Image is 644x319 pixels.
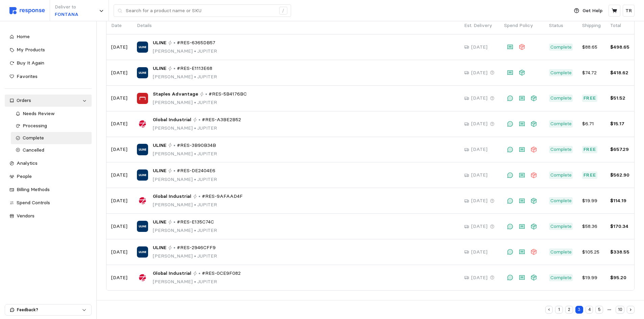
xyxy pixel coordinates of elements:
[471,274,487,282] p: [DATE]
[137,169,148,181] img: ULINE
[177,244,216,251] span: #RES-2946CFF9
[5,304,91,315] button: Feedback?
[5,197,92,209] a: Spend Controls
[5,71,92,83] a: Favorites
[111,95,127,102] p: [DATE]
[610,22,629,29] p: Total
[504,22,540,29] p: Spend Policy
[610,248,629,256] p: $338.55
[550,120,572,128] p: Complete
[193,253,197,259] span: •
[550,223,572,230] p: Complete
[111,171,127,179] p: [DATE]
[610,274,629,282] p: $95.20
[471,95,487,102] p: [DATE]
[153,201,243,209] p: [PERSON_NAME] JUPITER
[17,173,32,179] span: People
[209,90,247,98] span: #RES-5B4176BC
[23,135,44,141] span: Complete
[471,146,487,153] p: [DATE]
[11,132,92,144] a: Complete
[471,223,487,230] p: [DATE]
[193,227,197,233] span: •
[153,167,166,175] span: ULINE
[137,67,148,78] img: ULINE
[137,118,148,129] img: Global Industrial
[550,274,572,282] p: Complete
[193,202,197,208] span: •
[23,147,44,153] span: Cancelled
[610,197,629,205] p: $114.19
[17,97,80,104] div: Orders
[610,146,629,153] p: $657.29
[173,244,175,251] p: •
[177,218,214,226] span: #RES-E135C74C
[177,142,216,149] span: #RES-3B90B34B
[17,73,38,79] span: Favorites
[153,65,166,72] span: ULINE
[137,195,148,206] img: Global Industrial
[565,306,573,314] button: 2
[616,306,624,314] button: 10
[193,176,197,182] span: •
[471,171,487,179] p: [DATE]
[137,272,148,283] img: Global Industrial
[610,69,629,77] p: $418.62
[550,197,572,205] p: Complete
[193,151,197,157] span: •
[173,65,175,72] p: •
[11,120,92,132] a: Processing
[198,193,200,200] p: •
[153,176,217,183] p: [PERSON_NAME] JUPITER
[55,11,78,18] p: FONTANA
[153,227,217,234] p: [PERSON_NAME] JUPITER
[137,42,148,53] img: ULINE
[198,270,200,277] p: •
[582,22,601,29] p: Shipping
[153,99,247,106] p: [PERSON_NAME] JUPITER
[153,252,217,260] p: [PERSON_NAME] JUPITER
[550,69,572,77] p: Complete
[550,146,572,153] p: Complete
[570,4,606,17] button: Get Help
[153,39,166,47] span: ULINE
[111,274,127,282] p: [DATE]
[198,116,200,124] p: •
[153,125,241,132] p: [PERSON_NAME] JUPITER
[279,7,287,15] div: /
[111,197,127,205] p: [DATE]
[17,47,45,53] span: My Products
[153,48,217,55] p: [PERSON_NAME] JUPITER
[153,150,217,158] p: [PERSON_NAME] JUPITER
[153,116,191,124] span: Global Industrial
[583,95,596,102] p: Free
[555,306,563,314] button: 1
[137,22,455,29] p: Details
[550,95,572,102] p: Complete
[23,110,55,116] span: Needs Review
[153,270,191,277] span: Global Industrial
[126,5,276,17] input: Search for a product name or SKU
[177,167,215,175] span: #RES-DE2404E6
[11,108,92,120] a: Needs Review
[550,171,572,179] p: Complete
[11,144,92,156] a: Cancelled
[137,93,148,104] img: Staples Advantage
[582,274,601,282] p: $19.99
[583,171,596,179] p: Free
[137,221,148,232] img: ULINE
[595,306,603,314] button: 5
[5,44,92,56] a: My Products
[17,186,50,192] span: Billing Methods
[205,90,207,98] p: •
[111,69,127,77] p: [DATE]
[582,44,601,51] p: $88.65
[471,44,487,51] p: [DATE]
[111,22,127,29] p: Date
[17,213,34,219] span: Vendors
[153,193,191,200] span: Global Industrial
[193,125,197,131] span: •
[173,167,175,175] p: •
[5,157,92,169] a: Analytics
[17,33,30,39] span: Home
